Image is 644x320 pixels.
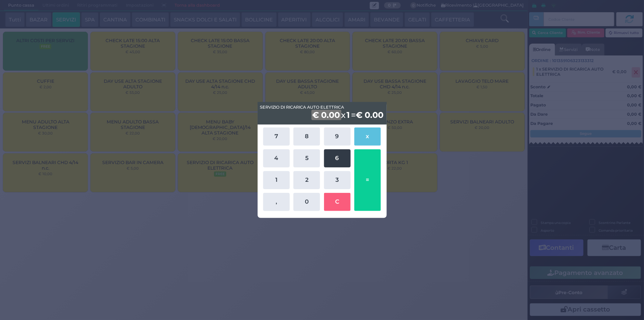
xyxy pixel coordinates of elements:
[258,102,387,124] div: x =
[324,193,351,211] button: C
[356,110,383,120] b: € 0.00
[263,149,290,167] button: 4
[293,193,320,211] button: 0
[263,193,290,211] button: ,
[260,104,344,110] span: SERVIZIO DI RICARICA AUTO ELETTRICA
[324,171,351,189] button: 3
[293,171,320,189] button: 2
[263,171,290,189] button: 1
[311,110,341,120] b: € 0.00
[354,149,381,211] button: =
[346,110,351,120] b: 1
[293,127,320,146] button: 8
[324,149,351,167] button: 6
[263,127,290,146] button: 7
[354,127,381,146] button: x
[293,149,320,167] button: 5
[324,127,351,146] button: 9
